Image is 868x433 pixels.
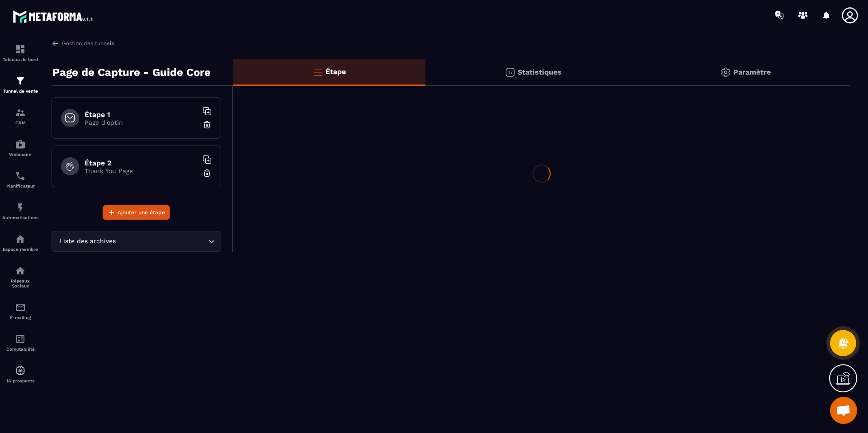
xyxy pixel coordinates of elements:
[2,227,38,259] a: automationsautomationsEspace membre
[85,110,198,119] h6: Étape 1
[118,236,206,246] input: Search for option
[85,159,198,167] h6: Étape 2
[2,164,38,195] a: schedulerschedulerPlanificateur
[2,120,38,125] p: CRM
[2,195,38,227] a: automationsautomationsAutomatisations
[2,215,38,220] p: Automatisations
[52,39,60,47] img: arrow
[15,139,26,150] img: automations
[2,100,38,132] a: formationformationCRM
[2,132,38,164] a: automationsautomationsWebinaire
[15,202,26,213] img: automations
[15,75,26,86] img: formation
[733,68,771,76] p: Paramètre
[325,67,346,76] p: Étape
[312,66,323,77] img: bars-o.4a397970.svg
[2,347,38,352] p: Comptabilité
[203,120,212,129] img: trash
[2,247,38,252] p: Espace membre
[2,184,38,188] p: Planificateur
[103,205,170,220] button: Ajouter une étape
[203,169,212,178] img: trash
[13,8,94,24] img: logo
[2,278,38,288] p: Réseaux Sociaux
[52,39,114,47] a: Gestion des tunnels
[2,57,38,62] p: Tableau de bord
[15,365,26,376] img: automations
[2,378,38,383] p: IA prospects
[52,63,211,81] p: Page de Capture - Guide Core
[2,37,38,69] a: formationformationTableau de bord
[15,234,26,245] img: automations
[518,68,561,76] p: Statistiques
[57,236,118,246] span: Liste des archives
[15,334,26,344] img: accountant
[2,259,38,295] a: social-networksocial-networkRéseaux Sociaux
[118,208,165,217] span: Ajouter une étape
[2,315,38,320] p: E-mailing
[2,152,38,157] p: Webinaire
[52,231,221,252] div: Search for option
[830,397,857,424] a: Ouvrir le chat
[15,170,26,181] img: scheduler
[85,119,198,126] p: Page d'optin
[85,167,198,174] p: Thank You Page
[15,107,26,118] img: formation
[15,302,26,313] img: email
[2,295,38,327] a: emailemailE-mailing
[720,67,731,78] img: setting-gr.5f69749f.svg
[15,44,26,55] img: formation
[2,327,38,358] a: accountantaccountantComptabilité
[2,69,38,100] a: formationformationTunnel de vente
[505,67,515,78] img: stats.20deebd0.svg
[2,89,38,94] p: Tunnel de vente
[15,265,26,276] img: social-network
